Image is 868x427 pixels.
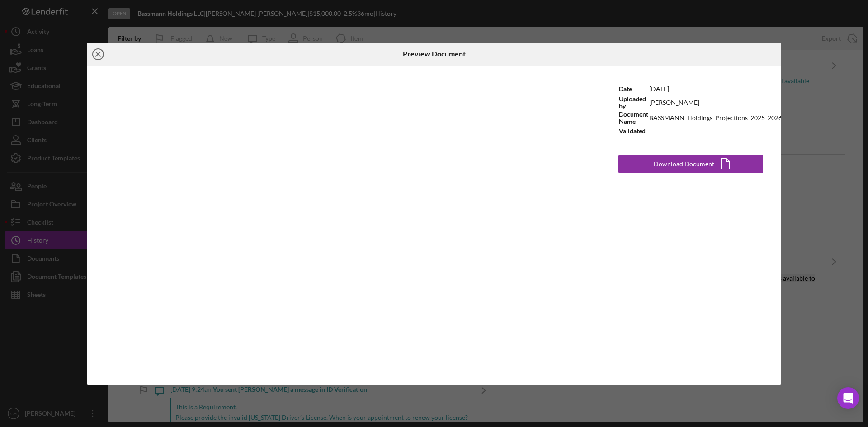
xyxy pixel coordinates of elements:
td: BASSMANN_Holdings_Projections_2025_2026.xlsx [649,110,795,126]
b: Date [619,85,632,93]
div: Open Intercom Messenger [837,387,859,409]
td: [DATE] [649,84,795,95]
td: [PERSON_NAME] [649,95,795,110]
iframe: Document Preview [87,66,600,385]
b: Document Name [619,110,648,125]
div: Download Document [654,155,714,173]
h6: Preview Document [403,50,466,58]
b: Uploaded by [619,95,646,110]
button: Download Document [618,155,763,173]
b: Validated [619,127,646,135]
